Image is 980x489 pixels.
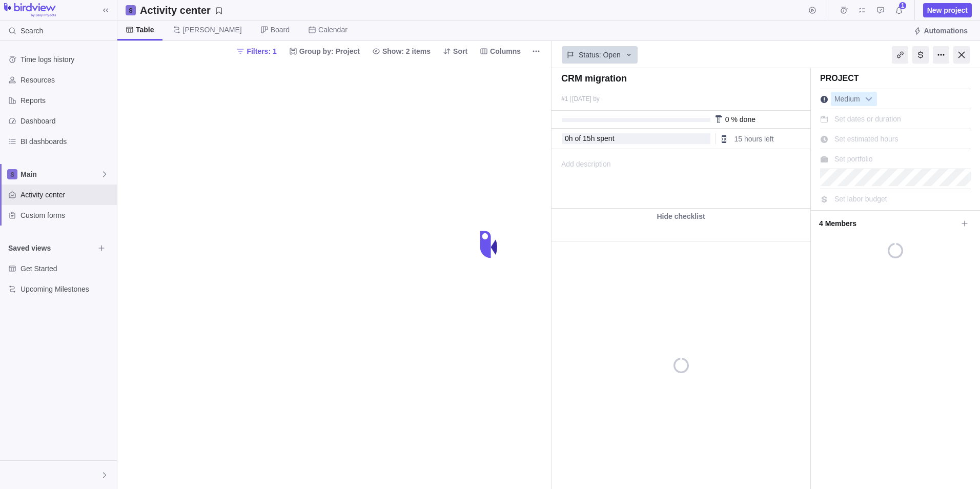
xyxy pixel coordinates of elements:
a: Time logs [836,8,851,16]
span: 4 Members [819,215,957,232]
span: Activity center [21,190,113,200]
div: loading [811,235,980,267]
span: [DATE] [572,95,591,103]
span: Time logs [836,3,851,17]
span: h spent [591,134,615,142]
a: Notifications [892,8,906,16]
div: loading [469,224,511,265]
span: 0 [725,115,729,124]
span: Calendar [318,25,348,35]
span: Set dates or duration [834,115,901,123]
h2: Activity center [140,3,211,17]
div: Close [953,46,970,64]
span: [PERSON_NAME] [183,25,242,35]
span: Automations [909,24,972,38]
span: Show: 2 items [382,46,431,56]
span: Get Started [21,263,113,274]
span: Approval requests [873,3,888,17]
span: Time logs history [21,54,113,65]
div: More actions [933,46,949,64]
span: New project [927,5,968,15]
span: Add description [552,150,611,208]
span: Group by: Project [285,44,364,58]
span: BI dashboards [21,136,113,147]
span: Upcoming Milestones [21,284,113,294]
span: h of [569,134,581,142]
span: Reports [21,95,113,106]
a: Approval requests [873,8,888,16]
span: Save your current layout and filters as a View [136,3,227,17]
span: 15 [583,134,591,142]
div: Copy link [892,46,908,64]
span: Automations [924,26,968,36]
div: Billing [912,46,929,64]
div: #1 [561,96,568,103]
span: Status: Open [579,50,621,60]
a: My assignments [855,8,869,16]
span: Notifications [892,3,906,17]
div: Shobnom Sultana [6,469,18,481]
span: More actions [529,44,543,58]
span: Set estimated hours [834,135,899,143]
div: Hide checklist [552,209,810,224]
div: Medium [831,92,877,106]
span: Main [21,169,100,179]
span: Set labor budget [834,195,887,203]
span: Set portfolio [834,155,873,163]
div: loading [673,241,689,489]
span: Sort [439,44,472,58]
span: Filters: 1 [232,44,280,58]
span: Project [820,74,859,83]
span: Show: 2 items [368,44,435,58]
span: % done [731,115,755,124]
span: Sort [453,46,467,56]
span: Board [271,25,290,35]
span: My assignments [855,3,869,17]
span: Columns [476,44,525,58]
span: Table [136,25,154,35]
span: Columns [490,46,521,56]
span: New project [923,3,972,17]
span: Medium [831,92,863,107]
span: Resources [21,75,113,85]
span: Browse views [94,241,109,255]
span: 0 [565,134,569,142]
span: Start timer [805,3,820,17]
span: Search [21,26,43,36]
span: by [593,95,600,103]
span: Dashboard [21,116,113,126]
span: Filters: 1 [247,46,276,56]
span: Group by: Project [299,46,360,56]
span: 15 hours left [734,135,774,143]
img: logo [4,3,56,17]
span: Custom forms [21,210,113,220]
span: Saved views [8,243,94,253]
